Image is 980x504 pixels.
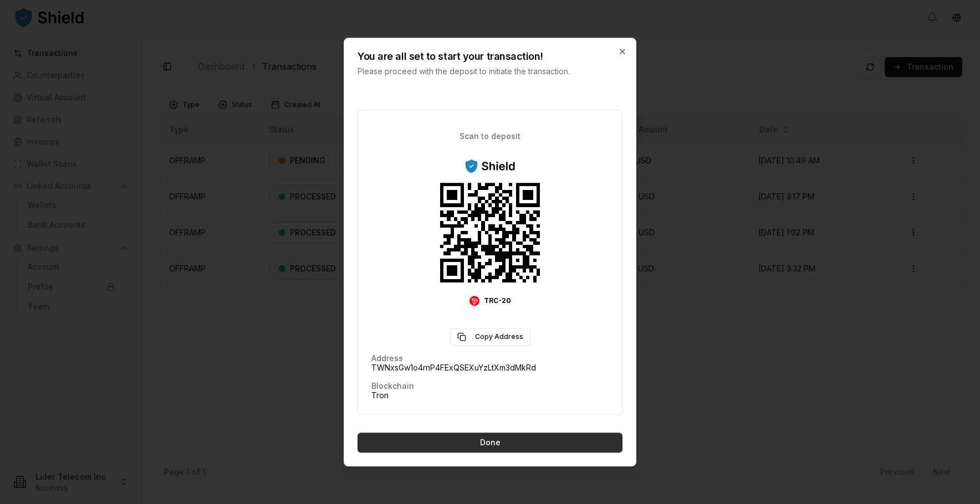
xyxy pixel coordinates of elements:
[450,328,530,346] button: Copy Address
[464,158,516,174] img: ShieldPay Logo
[460,132,520,140] p: Scan to deposit
[358,52,600,61] h2: You are all set to start your transaction!
[484,296,511,305] span: TRC-20
[371,362,536,373] span: TWNxsGw1o4rnP4FExQSEXuYzLtXm3dMkRd
[469,296,479,306] img: Tron Logo
[371,390,389,401] span: Tron
[371,382,414,390] p: Blockchain
[358,433,622,452] button: Done
[358,66,600,77] p: Please proceed with the deposit to initiate the transaction.
[371,354,403,362] p: Address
